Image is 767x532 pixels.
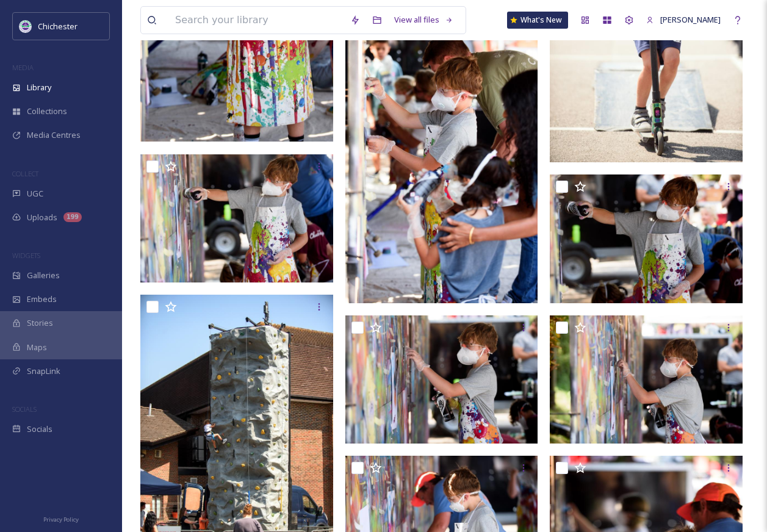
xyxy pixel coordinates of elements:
span: SnapLink [27,365,60,377]
input: Search your library [169,7,344,34]
span: MEDIA [12,63,34,72]
img: ext_1754863293.835215_allan@allanhutchings.com-060708-1899.jpg [550,315,743,444]
span: COLLECT [12,169,38,178]
span: Chichester [38,21,77,32]
img: ext_1754863295.89907_allan@allanhutchings.com-060708-1892.jpg [550,174,743,303]
span: Stories [27,317,53,329]
a: [PERSON_NAME] [640,8,727,32]
a: View all files [388,8,459,32]
span: Galleries [27,270,60,281]
span: SOCIALS [12,404,37,414]
span: UGC [27,188,43,199]
span: Socials [27,423,52,435]
img: ext_1754863294.651262_allan@allanhutchings.com-060708-1893.jpg [140,154,333,282]
img: Logo_of_Chichester_District_Council.png [20,20,32,32]
span: Embeds [27,293,57,305]
span: Uploads [27,212,57,223]
img: ext_1754863294.401468_allan@allanhutchings.com-060708-1898.jpg [345,315,538,444]
span: Media Centres [27,129,81,141]
a: Privacy Policy [43,511,79,526]
a: What's New [507,12,568,29]
span: WIDGETS [12,251,40,260]
img: ext_1754863297.885876_allan@allanhutchings.com-060708-1883.jpg [345,13,538,303]
span: Privacy Policy [43,516,79,523]
div: 199 [63,212,82,222]
span: Collections [27,106,67,117]
span: [PERSON_NAME] [660,14,721,25]
span: Maps [27,342,47,353]
span: Library [27,82,51,93]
